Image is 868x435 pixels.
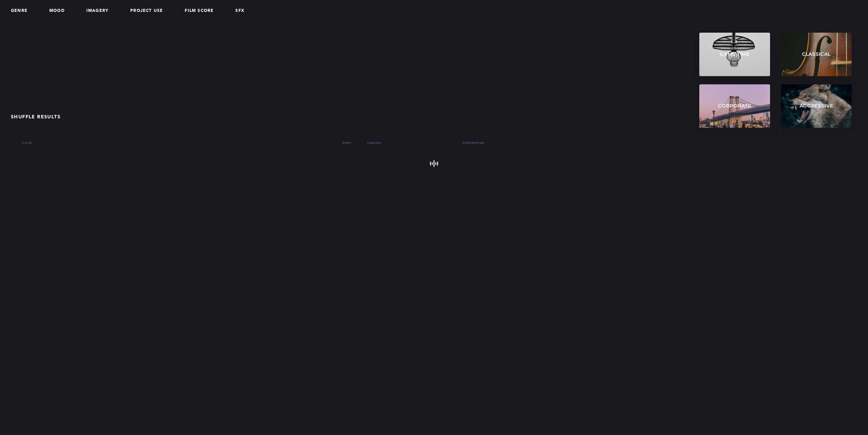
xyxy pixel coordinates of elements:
[130,9,168,13] a: Project Use
[781,33,852,76] a: Classical
[699,84,770,128] a: Corporate
[699,33,770,76] a: Game Time
[367,141,381,145] a: Length
[49,9,70,13] a: Mood
[30,141,32,145] span: ▾
[343,141,351,145] a: Bpm
[11,9,33,13] a: Genre
[22,141,32,145] a: Title
[235,9,250,13] a: SFX
[11,114,61,120] span: Shuffle results
[350,141,351,145] span: ▾
[388,141,559,145] p: Description
[185,9,219,13] a: Film Score
[781,84,852,128] a: Aggressive
[380,141,381,145] span: ▾
[86,9,114,13] a: Imagery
